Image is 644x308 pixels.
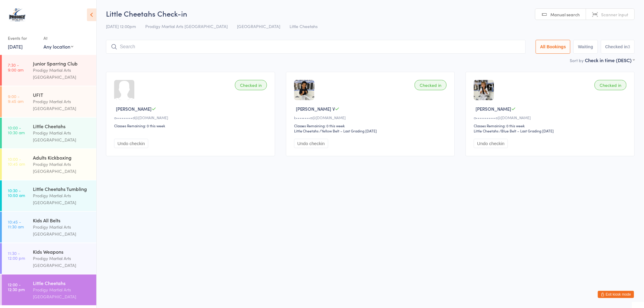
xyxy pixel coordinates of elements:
[33,217,91,224] div: Kids All Belts
[2,212,96,243] a: 10:45 -11:30 amKids All BeltsProdigy Martial Arts [GEOGRAPHIC_DATA]
[601,40,635,54] button: Checked in3
[594,80,626,90] div: Checked in
[294,80,314,100] img: image1743569871.png
[2,55,96,86] a: 7:30 -9:00 amJunior Sparring ClubProdigy Martial Arts [GEOGRAPHIC_DATA]
[33,98,91,112] div: Prodigy Martial Arts [GEOGRAPHIC_DATA]
[33,192,91,206] div: Prodigy Martial Arts [GEOGRAPHIC_DATA]
[8,219,24,229] time: 10:45 - 11:30 am
[33,161,91,175] div: Prodigy Martial Arts [GEOGRAPHIC_DATA]
[33,248,91,255] div: Kids Weapons
[536,40,571,54] button: All Bookings
[33,67,91,81] div: Prodigy Martial Arts [GEOGRAPHIC_DATA]
[499,128,554,133] span: / Blue Belt – Last Grading [DATE]
[33,286,91,300] div: Prodigy Martial Arts [GEOGRAPHIC_DATA]
[114,139,148,148] button: Undo checkin
[8,94,24,103] time: 9:00 - 9:45 am
[550,11,580,17] span: Manual search
[2,118,96,148] a: 10:00 -10:30 amLittle CheetahsProdigy Martial Arts [GEOGRAPHIC_DATA]
[570,57,584,63] label: Sort by
[114,123,269,128] div: Classes Remaining: 0 this week
[106,40,526,54] input: Search
[474,139,508,148] button: Undo checkin
[33,129,91,143] div: Prodigy Martial Arts [GEOGRAPHIC_DATA]
[573,40,598,54] button: Waiting
[585,57,635,63] div: Check in time (DESC)
[296,106,335,112] span: [PERSON_NAME] V
[33,123,91,129] div: Little Cheetahs
[114,115,269,120] div: a•••••••••d@[DOMAIN_NAME]
[2,86,96,117] a: 9:00 -9:45 amUFITProdigy Martial Arts [GEOGRAPHIC_DATA]
[320,128,377,133] span: / Yellow Belt – Last Grading [DATE]
[116,106,152,112] span: [PERSON_NAME]
[294,115,449,120] div: k••••••••a@[DOMAIN_NAME]
[33,154,91,161] div: Adults Kickboxing
[601,11,628,17] span: Scanner input
[106,23,136,29] span: [DATE] 12:00pm
[33,60,91,67] div: Junior Sparring Club
[8,157,25,166] time: 10:00 - 10:45 am
[106,8,635,18] h2: Little Cheetahs Check-in
[474,128,498,133] div: Little Cheetahs
[474,115,628,120] div: a•••••••••••s@[DOMAIN_NAME]
[33,224,91,237] div: Prodigy Martial Arts [GEOGRAPHIC_DATA]
[33,186,91,192] div: Little Cheetahs Tumbling
[290,23,318,29] span: Little Cheetahs
[415,80,447,90] div: Checked in
[43,43,73,50] div: Any location
[476,106,511,112] span: [PERSON_NAME]
[8,33,37,43] div: Events for
[145,23,228,29] span: Prodigy Martial Arts [GEOGRAPHIC_DATA]
[294,123,449,128] div: Classes Remaining: 0 this week
[8,43,23,50] a: [DATE]
[8,282,25,292] time: 12:00 - 12:30 pm
[2,149,96,180] a: 10:00 -10:45 amAdults KickboxingProdigy Martial Arts [GEOGRAPHIC_DATA]
[33,91,91,98] div: UFIT
[43,33,73,43] div: At
[237,23,280,29] span: [GEOGRAPHIC_DATA]
[2,243,96,274] a: 11:30 -12:00 pmKids WeaponsProdigy Martial Arts [GEOGRAPHIC_DATA]
[33,280,91,286] div: Little Cheetahs
[598,291,634,298] button: Exit kiosk mode
[6,5,29,27] img: Prodigy Martial Arts Seven Hills
[8,62,24,72] time: 7:30 - 9:00 am
[8,188,25,198] time: 10:30 - 10:50 am
[474,123,628,128] div: Classes Remaining: 0 this week
[2,180,96,211] a: 10:30 -10:50 amLittle Cheetahs TumblingProdigy Martial Arts [GEOGRAPHIC_DATA]
[294,128,319,133] div: Little Cheetahs
[8,125,25,135] time: 10:00 - 10:30 am
[235,80,267,90] div: Checked in
[8,251,25,260] time: 11:30 - 12:00 pm
[2,275,96,305] a: 12:00 -12:30 pmLittle CheetahsProdigy Martial Arts [GEOGRAPHIC_DATA]
[33,255,91,269] div: Prodigy Martial Arts [GEOGRAPHIC_DATA]
[294,139,328,148] button: Undo checkin
[628,44,630,49] div: 3
[474,80,494,100] img: image1712212716.png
